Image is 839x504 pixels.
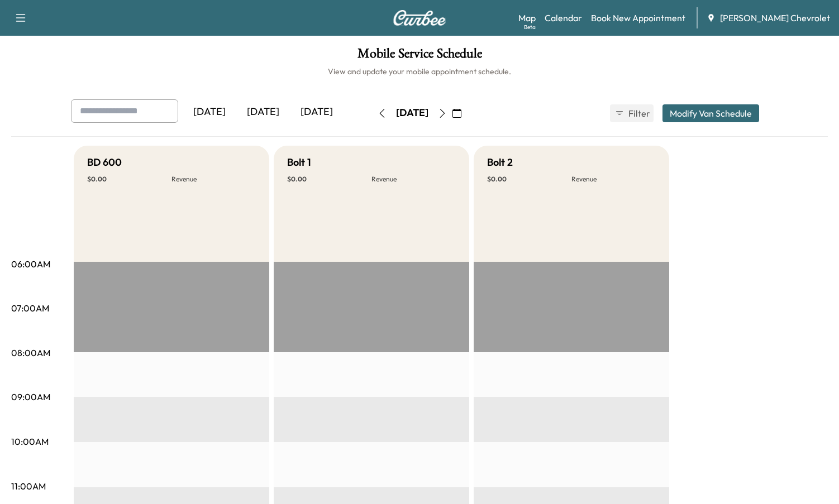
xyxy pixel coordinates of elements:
a: Calendar [545,11,582,25]
p: 08:00AM [11,346,50,359]
p: 07:00AM [11,301,49,315]
div: [DATE] [183,99,236,125]
span: [PERSON_NAME] Chevrolet [720,11,830,25]
p: Revenue [371,175,456,184]
p: 11:00AM [11,479,46,493]
h5: Bolt 1 [287,155,311,170]
p: $ 0.00 [287,175,371,184]
p: 06:00AM [11,257,50,271]
h6: View and update your mobile appointment schedule. [11,66,828,77]
p: Revenue [171,175,256,184]
h5: BD 600 [87,155,122,170]
a: MapBeta [518,11,536,25]
span: Filter [628,107,649,120]
p: Revenue [571,175,656,184]
div: [DATE] [396,106,428,120]
p: 09:00AM [11,390,50,404]
button: Filter [610,104,654,122]
div: [DATE] [290,99,344,125]
div: [DATE] [236,99,290,125]
h5: Bolt 2 [487,155,513,170]
div: Beta [524,23,536,31]
p: 10:00AM [11,435,49,448]
p: $ 0.00 [87,175,171,184]
p: $ 0.00 [487,175,571,184]
a: Book New Appointment [591,11,685,25]
h1: Mobile Service Schedule [11,47,828,66]
img: Curbee Logo [393,10,446,26]
button: Modify Van Schedule [662,104,759,122]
